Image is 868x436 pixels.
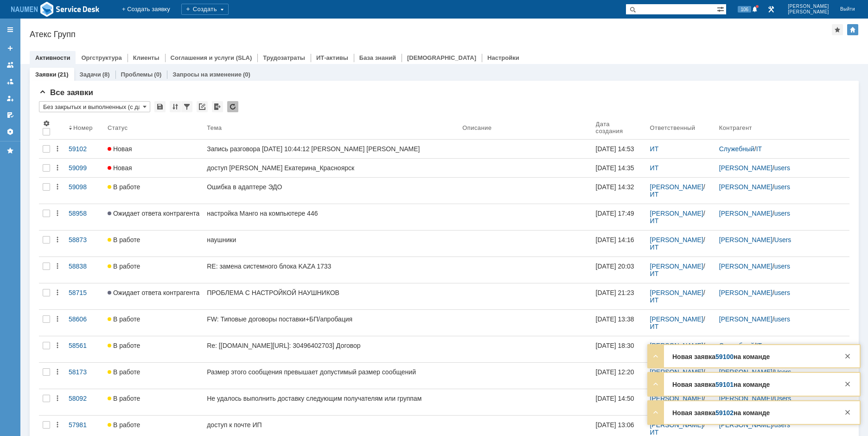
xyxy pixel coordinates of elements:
[65,363,104,389] a: 58173
[108,368,140,376] span: В работе
[650,270,659,277] a: ИТ
[207,421,455,429] div: доступ к почте ИП
[596,121,635,135] div: Дата создания
[69,210,100,217] div: 58958
[719,236,772,244] a: [PERSON_NAME]
[646,116,715,140] th: Ответственный
[203,231,459,256] a: наушники
[203,140,459,158] a: Запись разговора [DATE] 10:44:12 [PERSON_NAME] [PERSON_NAME]
[719,183,772,191] a: [PERSON_NAME]
[54,236,61,244] div: Действия
[108,289,199,296] span: Ожидает ответа контрагента
[65,283,104,309] a: 58715
[69,395,100,402] div: 58092
[154,71,161,78] div: (0)
[54,315,61,323] div: Действия
[121,71,153,78] a: Проблемы
[54,395,61,402] div: Действия
[650,407,661,418] div: Развернуть
[650,289,703,296] a: [PERSON_NAME]
[203,116,459,140] th: Тема
[719,342,754,349] a: Служебный
[650,236,703,244] a: [PERSON_NAME]
[43,120,50,127] span: Настройки
[207,395,455,402] div: Не удалось выполнить доставку следующим получателям или группам
[592,159,646,177] a: [DATE] 14:35
[650,296,659,304] a: ИТ
[650,183,712,198] div: /
[756,342,762,349] a: IT
[3,91,18,106] a: Мои заявки
[715,381,734,388] a: 59101
[719,210,772,217] a: [PERSON_NAME]
[774,236,791,244] a: Users
[69,183,100,191] div: 59098
[487,54,519,61] a: Настройки
[154,101,166,112] div: Сохранить вид
[650,351,661,362] div: Развернуть
[719,124,752,131] div: Контрагент
[102,71,110,78] div: (8)
[54,183,61,191] div: Действия
[650,323,659,330] a: ИТ
[203,336,459,362] a: Re: [[DOMAIN_NAME][URL]: 30496402703] Договор
[80,71,101,78] a: Задачи
[65,178,104,204] a: 59098
[65,204,104,230] a: 58958
[104,178,203,204] a: В работе
[719,342,846,349] div: /
[650,244,659,251] a: ИТ
[715,409,734,417] a: 59102
[207,342,455,349] div: Re: [[DOMAIN_NAME][URL]: 30496402703] Договор
[3,74,18,89] a: Заявки в моей ответственности
[650,263,703,270] a: [PERSON_NAME]
[203,389,459,415] a: Не удалось выполнить доставку следующим получателям или группам
[592,363,646,389] a: [DATE] 12:20
[69,236,100,244] div: 58873
[54,164,61,172] div: Действия
[3,58,18,72] a: Заявки на командах
[104,116,203,140] th: Статус
[847,24,858,35] div: Изменить домашнюю страницу
[650,429,659,436] a: ИТ
[108,183,140,191] span: В работе
[104,363,203,389] a: В работе
[592,257,646,283] a: [DATE] 20:03
[35,54,70,61] a: Активности
[11,1,100,18] a: Перейти на домашнюю страницу
[197,101,208,112] div: Скопировать ссылку на список
[596,421,634,429] div: [DATE] 13:06
[11,1,100,18] img: Ad3g3kIAYj9CAAAAAElFTkSuQmCC
[650,164,659,172] a: ИТ
[596,145,634,153] div: [DATE] 14:53
[738,6,751,13] span: 106
[54,263,61,270] div: Действия
[203,178,459,204] a: Ошибка в адаптере ЭДО
[207,236,455,244] div: наушники
[207,145,455,153] div: Запись разговора [DATE] 10:44:12 [PERSON_NAME] [PERSON_NAME]
[672,381,770,388] strong: Новая заявка на команде
[65,116,104,140] th: Номер
[719,289,846,296] div: /
[57,71,68,78] div: (21)
[719,164,772,172] a: [PERSON_NAME]
[69,421,100,429] div: 57981
[719,315,772,323] a: [PERSON_NAME]
[108,124,128,131] div: Статус
[243,71,250,78] div: (0)
[774,315,790,323] a: users
[672,409,770,417] strong: Новая заявка на команде
[650,124,696,131] div: Ответственный
[774,164,790,172] a: users
[54,421,61,429] div: Действия
[65,389,104,415] a: 58092
[596,342,634,349] div: [DATE] 18:30
[650,236,712,251] div: /
[207,315,455,323] div: FW: Типовые договоры поставки+БП/апробация
[104,257,203,283] a: В работе
[719,421,772,429] a: [PERSON_NAME]
[133,54,160,61] a: Клиенты
[30,30,832,39] div: Атекс Групп
[108,421,140,429] span: В работе
[104,140,203,158] a: Новая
